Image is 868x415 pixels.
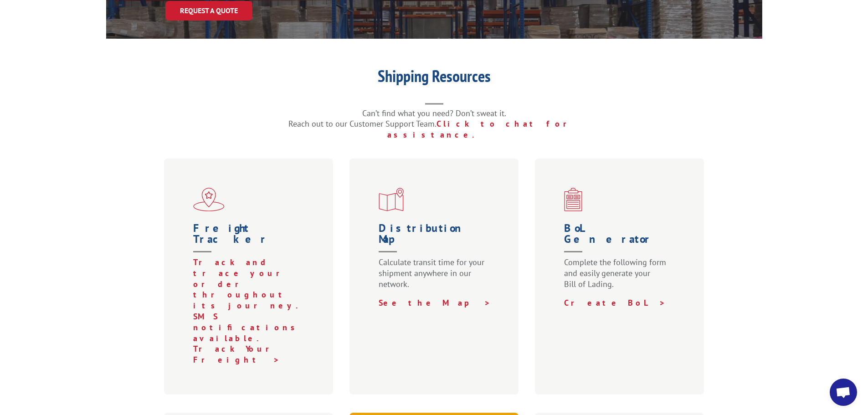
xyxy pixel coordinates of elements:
p: Can’t find what you need? Don’t sweat it. Reach out to our Customer Support Team. [252,108,616,140]
a: See the Map > [379,297,491,308]
p: Calculate transit time for your shipment anywhere in our network. [379,257,493,297]
h1: Freight Tracker [193,223,308,257]
a: Request a Quote [165,1,252,20]
a: Click to chat for assistance. [387,118,580,140]
h1: Shipping Resources [252,68,616,89]
img: xgs-icon-bo-l-generator-red [564,188,582,211]
a: Open chat [830,379,857,406]
h1: Distribution Map [379,223,493,257]
a: Track Your Freight > [193,343,282,365]
a: Freight Tracker Track and trace your order throughout its journey. SMS notifications available. [193,223,308,343]
p: Track and trace your order throughout its journey. SMS notifications available. [193,257,308,343]
img: xgs-icon-flagship-distribution-model-red [193,188,225,211]
a: Create BoL > [564,297,666,308]
h1: BoL Generator [564,223,679,257]
p: Complete the following form and easily generate your Bill of Lading. [564,257,679,297]
img: xgs-icon-distribution-map-red [379,188,404,211]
